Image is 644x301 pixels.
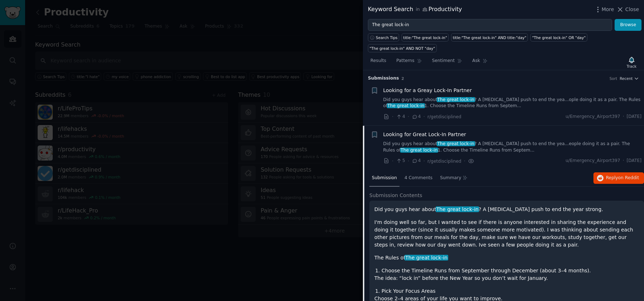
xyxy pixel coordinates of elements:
a: Sentiment [430,55,465,70]
div: Sort [610,76,617,81]
a: Patterns [394,55,424,70]
input: Try a keyword related to your business [368,19,612,31]
span: The great lock-in [400,148,439,153]
span: 4 [412,114,421,120]
button: Browse [615,19,641,31]
span: r/getdisciplined [427,114,461,119]
span: Submission s [368,75,399,82]
span: [DATE] [627,158,641,164]
span: · [623,114,624,120]
span: in [416,6,420,13]
span: · [464,157,465,165]
span: Reply [606,175,639,181]
p: The idea: “lock in” before the New Year so you don’t wait for January. [374,274,639,282]
div: title:"The great lock-in" AND title:"day" [453,35,526,40]
span: · [423,113,425,120]
span: Close [625,6,639,13]
span: [DATE] [627,114,641,120]
p: I'm doing well so far, but I wanted to see if there is anyone interested in sharing the experienc... [374,219,639,249]
span: Patterns [396,58,414,64]
button: Recent [620,76,639,81]
span: 2 [402,76,404,81]
span: Ask [472,58,480,64]
span: · [408,157,409,165]
a: "The great lock-in" AND NOT "day" [368,44,437,52]
span: The great lock-in [387,103,425,108]
span: Recent [620,76,633,81]
a: title:"The great lock-in" AND title:"day" [451,33,528,42]
button: Track [624,55,639,70]
span: The great lock-in [437,141,475,146]
span: · [623,158,624,164]
span: · [408,113,409,120]
a: Looking for a Greay Lock-In Partner [383,87,472,94]
button: Close [616,6,639,13]
span: Summary [440,175,461,181]
a: title:"The great lock-in" [402,33,449,42]
p: Did you guys hear about ? A [MEDICAL_DATA] push to end the year strong. [374,206,639,213]
button: Search Tips [368,33,399,42]
span: 5 [396,158,405,164]
span: · [423,157,425,165]
div: Keyword Search Productivity [368,5,462,14]
span: r/getdisciplined [427,159,461,164]
span: on Reddit [618,175,639,180]
span: Submission [372,175,397,181]
div: Track [627,64,636,69]
button: Replyon Reddit [593,172,644,184]
a: Results [368,55,389,70]
div: title:"The great lock-in" [403,35,447,40]
button: More [594,6,614,13]
span: Sentiment [432,58,455,64]
span: 4 [412,158,421,164]
span: The great lock-in [436,206,479,212]
span: · [392,157,393,165]
span: The great lock-in [404,255,448,261]
span: 4 [396,114,405,120]
span: Search Tips [376,35,398,40]
span: More [602,6,614,13]
span: u/Emergency_Airport397 [565,114,620,120]
a: Ask [470,55,490,70]
a: Looking for Great Lock-In Partner [383,131,466,138]
span: The great lock-in [437,97,475,102]
a: Did you guys hear aboutThe great lock-in? A [MEDICAL_DATA] push to end the yea...eople doing it a... [383,141,642,153]
span: Results [370,58,386,64]
span: 4 Comments [404,175,432,181]
li: Pick Your Focus Areas [382,287,639,295]
span: · [392,113,393,120]
a: Did you guys hear aboutThe great lock-in? A [MEDICAL_DATA] push to end the yea...ople doing it as... [383,97,642,109]
div: "The great lock-in" AND NOT "day" [370,46,435,51]
p: The Rules of [374,254,639,262]
li: Choose the Timeline Runs from September through December (about 3–4 months). [382,267,639,274]
a: "The great lock-in" OR "day" [530,33,587,42]
div: "The great lock-in" OR "day" [532,35,586,40]
span: u/Emergency_Airport397 [565,158,620,164]
span: Submission Contents [369,192,422,199]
